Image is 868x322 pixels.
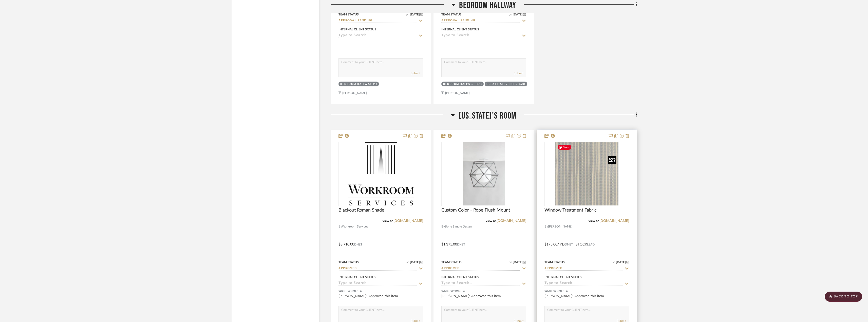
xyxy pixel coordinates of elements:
[544,260,565,264] div: Team Status
[512,13,523,16] span: [DATE]
[393,219,423,223] a: [DOMAIN_NAME]
[338,207,384,213] span: Blackout Roman Shade
[338,12,359,17] div: Team Status
[544,224,548,229] span: By
[442,142,526,206] div: 0
[509,13,512,16] span: on
[544,275,582,279] div: Internal Client Status
[338,27,376,32] div: Internal Client Status
[485,219,497,222] span: View on
[409,260,420,264] span: [DATE]
[459,110,516,121] span: [US_STATE]'s Room
[441,224,445,229] span: By
[441,275,479,279] div: Internal Client Status
[338,281,417,286] input: Type to Search…
[555,142,618,205] img: Window Treatment Fabric
[497,219,526,223] a: [DOMAIN_NAME]
[443,82,475,86] div: Bedroom Hallway
[441,18,520,23] input: Type to Search…
[441,33,520,38] input: Type to Search…
[373,82,378,86] div: (1)
[338,275,376,279] div: Internal Client Status
[441,260,462,264] div: Team Status
[338,224,342,229] span: By
[825,292,862,302] scroll-to-top-button: BACK TO TOP
[588,219,599,222] span: View on
[338,18,417,23] input: Type to Search…
[476,82,482,86] div: (45)
[544,207,597,213] span: Window Treatment Fabric
[348,142,414,205] img: Blackout Roman Shade
[548,224,573,229] span: [PERSON_NAME]
[558,145,571,150] span: Save
[612,261,615,264] span: on
[338,266,417,271] input: Type to Search…
[441,27,479,32] div: Internal Client Status
[599,219,629,223] a: [DOMAIN_NAME]
[339,142,423,206] div: 0
[406,261,409,264] span: on
[445,224,472,229] span: Bone Simple Design
[545,142,629,206] div: 0
[514,71,523,75] button: Submit
[615,260,626,264] span: [DATE]
[338,33,417,38] input: Type to Search…
[441,281,520,286] input: Type to Search…
[441,294,526,304] div: [PERSON_NAME]: Approved this item.
[382,219,393,222] span: View on
[409,13,420,16] span: [DATE]
[441,12,462,17] div: Team Status
[544,266,623,271] input: Type to Search…
[486,82,518,86] div: Great Hall / Entry
[519,82,525,86] div: (60)
[406,13,409,16] span: on
[512,260,523,264] span: [DATE]
[340,82,372,86] div: Bedroom Hallway
[342,224,368,229] span: Workroom Services
[441,207,510,213] span: Custom Color - Rope Flush Mount
[544,281,623,286] input: Type to Search…
[544,294,629,304] div: [PERSON_NAME]: Approved this item.
[338,294,423,304] div: [PERSON_NAME]: Approved this item.
[463,142,505,205] img: Custom Color - Rope Flush Mount
[411,71,420,75] button: Submit
[441,266,520,271] input: Type to Search…
[509,261,512,264] span: on
[338,260,359,264] div: Team Status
